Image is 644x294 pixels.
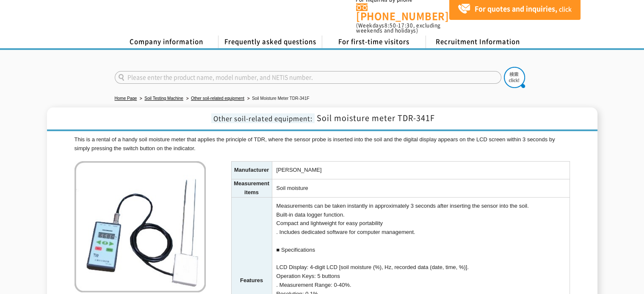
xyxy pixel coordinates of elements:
[276,167,322,173] font: [PERSON_NAME]
[475,3,557,14] font: For quotes and inquiries,
[276,220,383,226] font: Compact and lightweight for easy portability
[234,167,269,173] font: Manufacturer
[276,282,351,288] font: . Measurement Range: 0-40%.
[504,67,525,88] img: btn_search.png
[213,113,312,123] font: Other soil-related equipment:
[276,203,529,209] font: Measurements can be taken instantly in approximately 3 seconds after inserting the sensor into th...
[276,264,469,270] font: LCD Display: 4-digit LCD [soil moisture (%), Hz, recorded data (date, time, %)].
[224,37,316,46] font: Frequently asked questions
[276,212,345,218] font: Built-in data logger function.
[276,247,315,253] font: ■ Specifications
[426,36,530,48] a: Recruitment Information
[356,8,449,23] font: [PHONE_NUMBER]
[338,37,409,46] font: For first-time visitors
[252,96,309,101] font: Soil Moisture Meter TDR-341F
[356,3,449,21] a: [PHONE_NUMBER]
[115,36,218,48] a: Company information
[75,161,206,292] img: Soil Moisture Meter TDR-341F
[218,36,322,48] a: Frequently asked questions
[234,180,269,195] font: Measurement items
[130,37,203,46] font: Company information
[276,185,308,191] font: Soil moisture
[384,22,396,29] font: 8:50
[276,229,415,235] font: . Includes dedicated software for computer management.
[144,96,183,101] a: Soil Testing Machine
[436,37,520,46] font: Recruitment Information
[322,36,426,48] a: For first-time visitors
[396,22,398,29] font: -
[356,22,384,29] font: (Weekdays
[356,22,441,34] font: , excluding weekends and holidays)
[398,22,413,29] font: 17:30
[317,112,435,124] font: Soil moisture meter TDR-341F
[75,136,555,151] font: This is a rental of a handy soil moisture meter that applies the principle of TDR, where the sens...
[115,96,137,101] a: Home Page
[191,96,244,101] a: Other soil-related equipment
[276,273,340,279] font: Operation Keys: 5 buttons
[240,278,263,284] font: Features
[115,71,501,84] input: Please enter the product name, model number, and NETIS number.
